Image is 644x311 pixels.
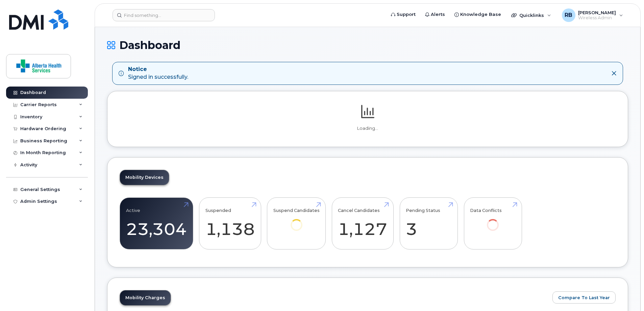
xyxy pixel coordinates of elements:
[273,201,320,240] a: Suspend Candidates
[338,201,387,246] a: Cancel Candidates 1,127
[128,66,188,73] strong: Notice
[120,170,169,185] a: Mobility Devices
[406,201,451,246] a: Pending Status 3
[107,39,628,51] h1: Dashboard
[120,125,616,131] p: Loading...
[552,291,616,304] button: Compare To Last Year
[205,201,255,246] a: Suspended 1,138
[126,201,187,246] a: Active 23,304
[120,290,171,305] a: Mobility Charges
[558,294,610,301] span: Compare To Last Year
[470,201,516,240] a: Data Conflicts
[128,66,188,81] div: Signed in successfully.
